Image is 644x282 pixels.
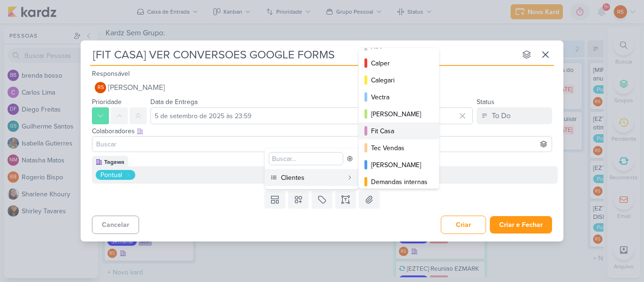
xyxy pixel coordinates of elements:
[359,89,439,105] button: Vectra
[92,216,139,234] button: Cancelar
[100,170,122,180] div: Pontual
[281,173,343,183] div: Clientes
[359,55,439,72] button: Calper
[92,79,552,96] button: RS [PERSON_NAME]
[150,98,198,106] label: Data de Entrega
[98,85,104,90] p: RS
[490,216,552,234] button: Criar e Fechar
[359,156,439,173] button: [PERSON_NAME]
[108,82,165,93] span: [PERSON_NAME]
[359,139,439,156] button: Tec Vendas
[371,177,428,187] div: Demandas internas
[150,107,473,124] input: Select a date
[359,173,439,190] button: Demandas internas
[371,109,428,119] div: [PERSON_NAME]
[95,82,106,93] div: Renan Sena
[92,98,122,106] label: Prioridade
[371,92,428,102] div: Vectra
[371,160,428,170] div: [PERSON_NAME]
[492,110,511,121] div: To Do
[371,75,428,85] div: Calegari
[359,105,439,122] button: [PERSON_NAME]
[359,72,439,89] button: Calegari
[371,143,428,153] div: Tec Vendas
[104,158,124,166] div: Tagawa
[359,122,439,139] button: Fit Casa
[477,107,552,124] button: To Do
[269,152,343,165] input: Buscar...
[92,126,552,136] div: Colaboradores
[371,126,428,136] div: Fit Casa
[92,70,130,78] label: Responsável
[371,58,428,68] div: Calper
[90,46,516,63] input: Kard Sem Título
[441,216,486,234] button: Criar
[477,98,495,106] label: Status
[94,138,550,150] input: Buscar
[265,169,358,186] button: Clientes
